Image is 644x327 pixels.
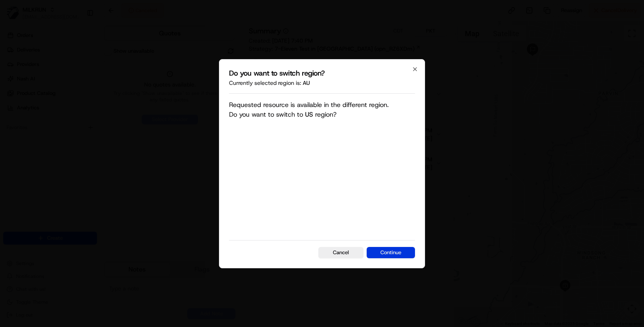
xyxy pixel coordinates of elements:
[80,44,97,50] span: Pylon
[229,69,415,77] h2: Do you want to switch region?
[305,110,313,119] span: US
[229,100,389,234] p: Requested resource is available in the different region. Do you want to switch to region?
[229,79,415,87] p: Currently selected region is:
[57,44,97,50] a: Powered byPylon
[367,247,415,258] button: Continue
[303,79,310,86] span: au
[318,247,363,258] button: Cancel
